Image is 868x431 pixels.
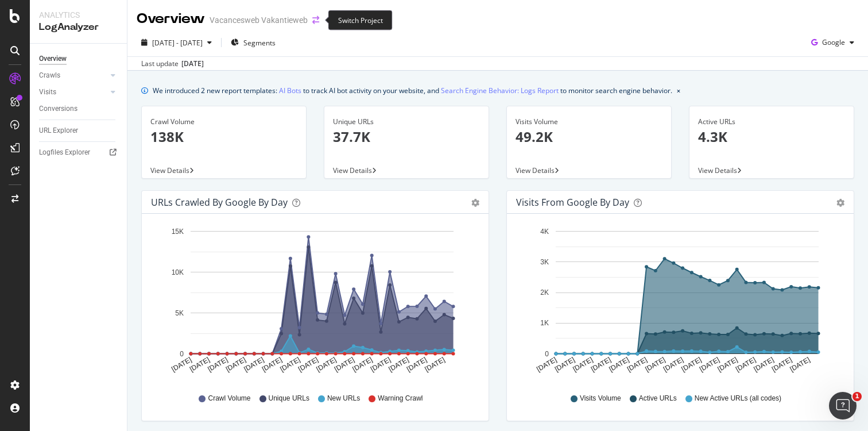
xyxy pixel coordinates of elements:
text: [DATE] [770,356,793,374]
text: [DATE] [789,356,812,374]
div: Crawl Volume [150,117,297,127]
div: gear [836,199,844,207]
span: View Details [333,166,372,175]
div: Conversions [39,103,77,115]
text: [DATE] [734,356,757,374]
text: [DATE] [369,356,392,374]
text: [DATE] [535,356,558,374]
iframe: Intercom live chat [829,392,857,420]
div: Switch Project [328,10,393,30]
span: Crawl Volume [208,394,250,403]
a: Crawls [39,70,107,82]
span: Warning Crawl [378,394,423,403]
text: [DATE] [590,356,613,374]
div: Analytics [39,9,118,21]
span: View Details [150,166,189,175]
span: 1 [852,392,862,401]
text: 5K [175,309,184,317]
button: Segments [226,33,280,52]
text: [DATE] [571,356,594,374]
span: View Details [516,166,555,175]
a: Visits [39,86,107,98]
text: [DATE] [680,356,703,374]
text: [DATE] [607,356,630,374]
text: [DATE] [553,356,576,374]
text: [DATE] [662,356,685,374]
text: 15K [172,228,184,236]
button: close banner [674,82,683,99]
div: [DATE] [181,59,204,69]
span: Unique URLs [269,394,309,403]
div: Visits [39,86,56,98]
text: [DATE] [333,356,356,374]
text: [DATE] [405,356,428,374]
a: Search Engine Behavior: Logs Report [441,84,559,97]
div: info banner [141,84,854,97]
text: [DATE] [387,356,410,374]
div: We introduced 2 new report templates: to track AI bot activity on your website, and to monitor se... [153,84,672,97]
text: 0 [180,350,184,358]
div: Logfiles Explorer [39,147,90,159]
button: Google [807,33,859,52]
span: View Details [698,166,737,175]
button: [DATE] - [DATE] [137,33,216,52]
text: [DATE] [351,356,374,374]
div: Unique URLs [333,117,480,127]
div: gear [471,199,479,207]
text: [DATE] [424,356,447,374]
span: Visits Volume [580,394,621,403]
p: 4.3K [698,127,845,147]
span: New Active URLs (all codes) [695,394,781,403]
text: [DATE] [297,356,320,374]
text: [DATE] [644,356,666,374]
text: [DATE] [188,356,211,374]
p: 49.2K [516,127,662,147]
text: 2K [540,288,549,297]
div: Active URLs [698,117,845,127]
text: [DATE] [224,356,247,374]
p: 138K [150,127,297,147]
span: New URLs [327,394,360,403]
text: [DATE] [170,356,193,374]
text: [DATE] [315,356,338,374]
text: 10K [172,268,184,276]
span: [DATE] - [DATE] [152,38,203,48]
text: [DATE] [753,356,776,374]
div: URLs Crawled by Google by day [151,197,288,208]
div: Vacancesweb Vakantieweb [210,14,308,26]
text: 3K [540,258,549,266]
text: [DATE] [278,356,301,374]
div: arrow-right-arrow-left [312,16,319,24]
div: LogAnalyzer [39,21,118,34]
text: 4K [540,228,549,236]
svg: A chart. [516,223,844,383]
text: [DATE] [206,356,229,374]
a: AI Bots [279,84,301,97]
a: URL Explorer [39,125,119,137]
a: Conversions [39,103,119,115]
text: [DATE] [698,356,721,374]
div: Crawls [39,70,60,82]
div: Last update [141,59,204,69]
div: Overview [39,53,67,65]
span: Google [822,37,845,47]
span: Segments [243,38,276,48]
text: [DATE] [261,356,284,374]
span: Active URLs [639,394,677,403]
div: URL Explorer [39,125,78,137]
a: Logfiles Explorer [39,147,119,159]
div: Overview [137,9,205,29]
div: Visits from Google by day [516,197,629,208]
text: [DATE] [626,356,649,374]
a: Overview [39,53,119,65]
text: 1K [540,320,549,328]
text: [DATE] [716,356,739,374]
svg: A chart. [151,223,479,383]
p: 37.7K [333,127,480,147]
text: 0 [545,350,549,358]
text: [DATE] [242,356,265,374]
div: Visits Volume [516,117,662,127]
